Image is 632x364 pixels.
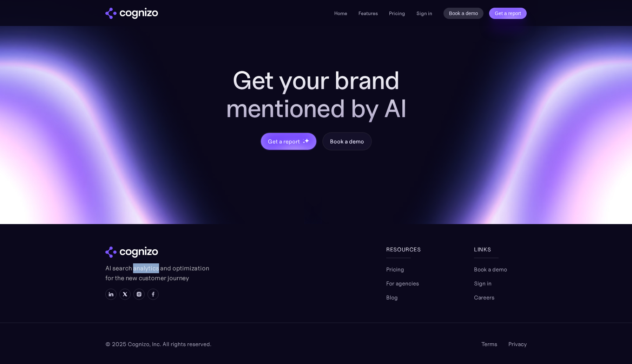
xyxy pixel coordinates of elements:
[416,9,432,18] a: Sign in
[508,340,527,348] a: Privacy
[303,141,305,144] img: star
[474,293,494,302] a: Careers
[474,279,492,288] a: Sign in
[304,138,309,143] img: star
[489,8,527,19] a: Get a report
[105,247,158,258] img: cognizo logo
[481,340,497,348] a: Terms
[443,8,484,19] a: Book a demo
[204,66,428,122] h2: Get your brand mentioned by AI
[105,263,211,283] p: AI search analytics and optimization for the new customer journey
[268,137,299,146] div: Get a report
[322,132,371,150] a: Book a demo
[386,245,439,254] div: Resources
[105,340,211,348] div: © 2025 Cognizo, Inc. All rights reserved.
[358,10,378,16] a: Features
[105,8,158,19] img: cognizo logo
[122,291,128,297] img: X icon
[260,132,317,150] a: Get a reportstarstarstar
[108,291,114,297] img: LinkedIn icon
[105,8,158,19] a: home
[386,279,419,288] a: For agencies
[474,245,527,254] div: links
[386,293,398,302] a: Blog
[386,265,404,274] a: Pricing
[389,10,405,16] a: Pricing
[330,137,364,146] div: Book a demo
[303,139,304,140] img: star
[334,10,347,16] a: Home
[474,265,507,274] a: Book a demo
